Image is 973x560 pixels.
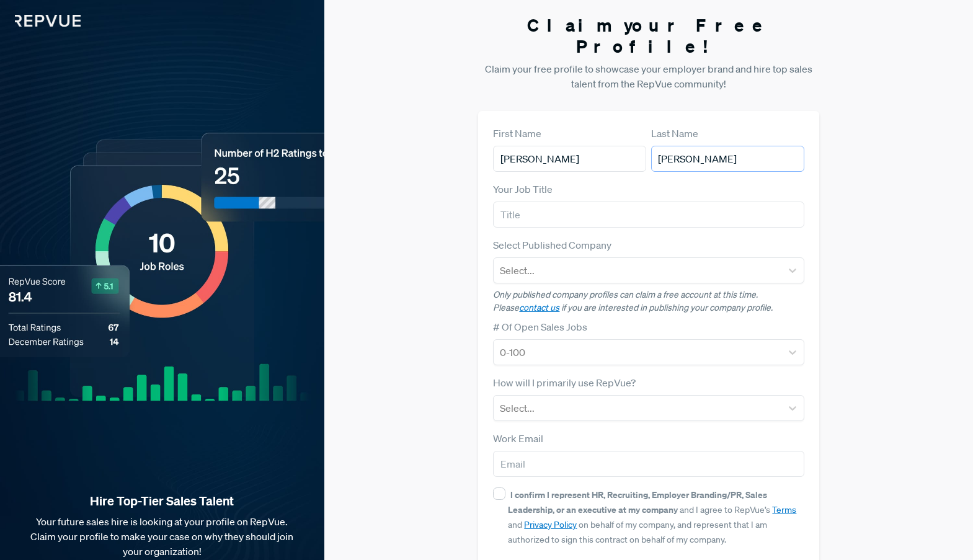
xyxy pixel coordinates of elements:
label: Work Email [493,431,543,446]
label: # Of Open Sales Jobs [493,319,587,334]
label: First Name [493,126,541,141]
strong: Hire Top-Tier Sales Talent [20,493,304,509]
strong: I confirm I represent HR, Recruiting, Employer Branding/PR, Sales Leadership, or an executive at ... [508,489,767,515]
label: Select Published Company [493,238,611,252]
label: Your Job Title [493,182,553,197]
input: Last Name [651,146,804,172]
input: Email [493,451,804,477]
p: Your future sales hire is looking at your profile on RepVue. Claim your profile to make your case... [20,514,304,559]
a: Terms [772,504,796,515]
a: contact us [519,302,559,313]
label: How will I primarily use RepVue? [493,375,636,390]
p: Claim your free profile to showcase your employer brand and hire top sales talent from the RepVue... [478,61,819,91]
input: Title [493,202,804,228]
p: Only published company profiles can claim a free account at this time. Please if you are interest... [493,288,804,314]
input: First Name [493,146,646,172]
a: Privacy Policy [524,519,577,530]
span: and I agree to RepVue’s and on behalf of my company, and represent that I am authorized to sign t... [508,489,796,545]
h3: Claim your Free Profile! [478,15,819,56]
label: Last Name [651,126,698,141]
